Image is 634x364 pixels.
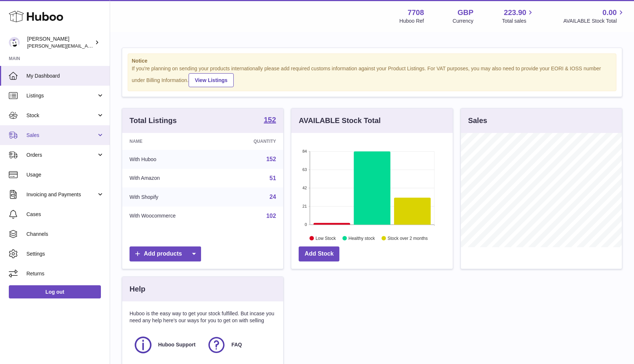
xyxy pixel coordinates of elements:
[232,341,242,348] span: FAQ
[305,222,307,227] text: 0
[563,8,625,25] a: 0.00 AVAILABLE Stock Total
[207,335,273,355] a: FAQ
[504,8,526,18] span: 223.90
[26,112,96,119] span: Stock
[9,37,20,48] img: victor@erbology.co
[388,235,428,241] text: Stock over 2 months
[502,8,535,25] a: 223.90 Total sales
[316,235,336,241] text: Low Stock
[189,73,234,87] a: View Listings
[26,132,96,139] span: Sales
[468,116,487,126] h3: Sales
[26,152,96,159] span: Orders
[122,169,222,188] td: With Amazon
[266,156,276,162] a: 152
[130,284,145,294] h3: Help
[264,116,276,123] strong: 152
[264,116,276,125] a: 152
[299,116,380,126] h3: AVAILABLE Stock Total
[122,150,222,169] td: With Huboo
[400,18,424,25] div: Huboo Ref
[303,167,307,172] text: 63
[222,133,284,150] th: Quantity
[270,194,276,200] a: 24
[26,270,104,277] span: Returns
[26,171,104,178] span: Usage
[9,285,101,298] a: Log out
[303,186,307,190] text: 42
[122,187,222,207] td: With Shopify
[122,133,222,150] th: Name
[270,175,276,181] a: 51
[26,211,104,218] span: Cases
[458,8,473,18] strong: GBP
[266,213,276,219] a: 102
[502,18,535,25] span: Total sales
[26,92,96,99] span: Listings
[26,250,104,257] span: Settings
[132,57,612,64] strong: Notice
[158,341,196,348] span: Huboo Support
[130,116,177,126] h3: Total Listings
[130,246,201,261] a: Add products
[299,246,339,261] a: Add Stock
[602,8,617,18] span: 0.00
[303,149,307,153] text: 84
[26,231,104,238] span: Channels
[122,207,222,226] td: With Woocommerce
[349,235,375,241] text: Healthy stock
[133,335,199,355] a: Huboo Support
[27,43,147,49] span: [PERSON_NAME][EMAIL_ADDRESS][DOMAIN_NAME]
[563,18,625,25] span: AVAILABLE Stock Total
[408,8,424,18] strong: 7708
[453,18,474,25] div: Currency
[27,36,93,49] div: [PERSON_NAME]
[132,65,612,87] div: If you're planning on sending your products internationally please add required customs informati...
[26,191,96,198] span: Invoicing and Payments
[303,204,307,208] text: 21
[26,73,104,79] span: My Dashboard
[130,310,276,324] p: Huboo is the easy way to get your stock fulfilled. But incase you need any help here's our ways f...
